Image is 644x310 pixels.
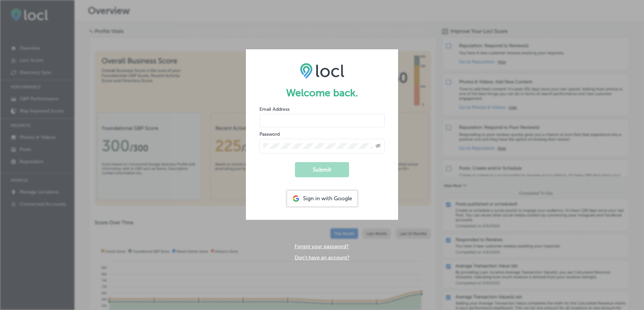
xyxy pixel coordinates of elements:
a: Forgot your password? [295,243,349,250]
h1: Welcome back. [259,87,385,99]
label: Email Address [259,106,290,112]
img: LOCL logo [300,63,344,78]
label: Password [259,131,280,137]
a: Don't have an account? [295,255,349,261]
div: Sign in with Google [287,191,357,206]
span: Toggle password visibility [375,143,381,149]
button: Submit [295,162,349,177]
